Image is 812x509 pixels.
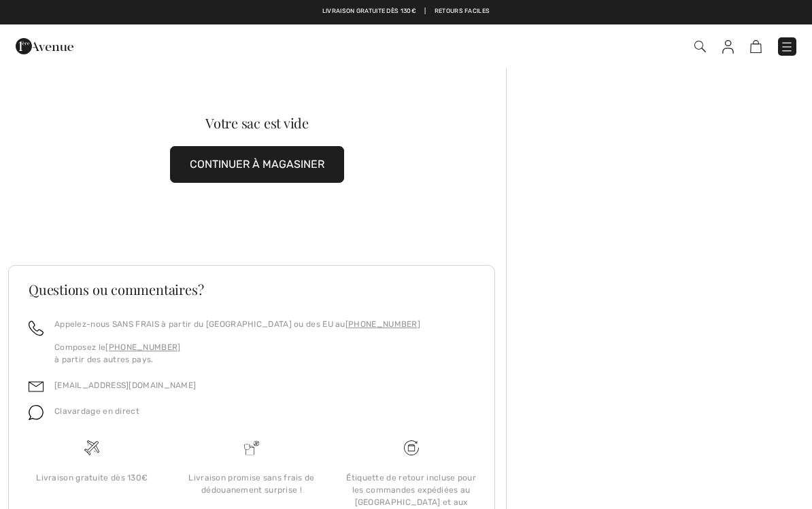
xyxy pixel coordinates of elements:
[424,7,426,16] span: |
[29,283,475,296] h3: Questions ou commentaires?
[33,116,481,130] div: Votre sac est vide
[54,318,420,330] p: Appelez-nous SANS FRAIS à partir du [GEOGRAPHIC_DATA] ou des EU au
[322,7,416,16] a: Livraison gratuite dès 130€
[345,319,420,329] a: [PHONE_NUMBER]
[404,440,419,455] img: Livraison gratuite dès 130&#8364;
[16,39,73,52] a: 1ère Avenue
[694,41,706,52] img: Recherche
[722,40,734,54] img: Mes infos
[780,40,794,54] img: Menu
[54,381,196,390] a: [EMAIL_ADDRESS][DOMAIN_NAME]
[435,7,490,16] a: Retours faciles
[183,472,321,496] div: Livraison promise sans frais de dédouanement surprise !
[29,321,44,336] img: call
[16,33,73,60] img: 1ère Avenue
[750,40,762,53] img: Panier d'achat
[54,406,139,416] span: Clavardage en direct
[170,146,344,183] button: CONTINUER À MAGASINER
[23,472,161,484] div: Livraison gratuite dès 130€
[105,343,180,352] a: [PHONE_NUMBER]
[29,379,44,394] img: email
[29,405,44,420] img: chat
[54,341,420,366] p: Composez le à partir des autres pays.
[244,440,259,455] img: Livraison promise sans frais de dédouanement surprise&nbsp;!
[84,440,99,455] img: Livraison gratuite dès 130&#8364;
